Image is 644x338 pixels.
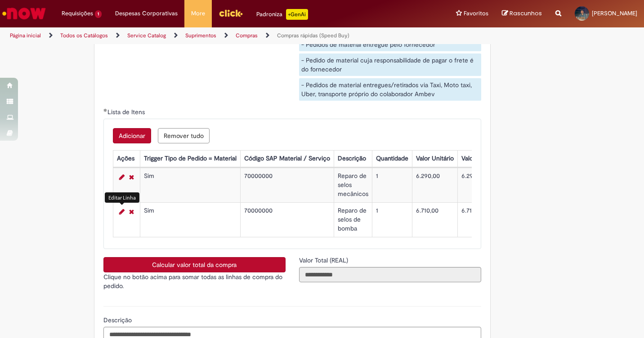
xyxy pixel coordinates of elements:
th: Valor Total Moeda [457,151,515,167]
td: Sim [140,203,240,237]
td: Reparo de selos mecânicos [334,168,372,203]
th: Código SAP Material / Serviço [240,151,334,167]
span: Somente leitura - Valor Total (REAL) [299,256,350,264]
th: Trigger Tipo de Pedido = Material [140,151,240,167]
th: Quantidade [372,151,412,167]
span: Despesas Corporativas [115,9,178,18]
p: +GenAi [286,9,308,20]
div: - Pedidos de material entregue pelo fornecedor [299,38,481,51]
td: 1 [372,203,412,237]
button: Remove all rows for Lista de Itens [158,128,210,143]
th: Descrição [334,151,372,167]
span: Obrigatório Preenchido [103,108,107,112]
td: 1 [372,168,412,203]
div: Editar Linha [105,192,139,203]
img: ServiceNow [1,4,47,22]
span: Rascunhos [510,9,542,18]
ul: Trilhas de página [7,27,423,44]
td: Sim [140,168,240,203]
a: Compras [236,32,258,39]
th: Ações [113,151,140,167]
a: Editar Linha 1 [117,172,127,182]
a: Service Catalog [127,32,166,39]
a: Todos os Catálogos [60,32,108,39]
a: Compras rápidas (Speed Buy) [277,32,349,39]
td: 70000000 [240,203,334,237]
p: Clique no botão acima para somar todas as linhas de compra do pedido. [103,272,286,290]
td: 6.290,00 [457,168,515,203]
div: Padroniza [256,9,308,20]
span: Descrição [103,316,134,324]
span: Favoritos [464,9,488,18]
td: 6.290,00 [412,168,457,203]
label: Somente leitura - Valor Total (REAL) [299,256,350,265]
span: [PERSON_NAME] [592,9,637,17]
button: Add a row for Lista de Itens [113,128,151,143]
a: Suprimentos [185,32,216,39]
span: Requisições [62,9,93,18]
a: Página inicial [10,32,41,39]
td: Reparo de selos de bomba [334,203,372,237]
span: Lista de Itens [107,108,147,116]
td: 70000000 [240,168,334,203]
img: click_logo_yellow_360x200.png [219,6,243,20]
span: 1 [95,10,102,18]
span: More [191,9,205,18]
td: 6.710,00 [457,203,515,237]
a: Rascunhos [502,9,542,18]
a: Remover linha 1 [127,172,136,182]
button: Calcular valor total da compra [103,257,286,272]
input: Valor Total (REAL) [299,267,481,282]
td: 6.710,00 [412,203,457,237]
th: Valor Unitário [412,151,457,167]
div: - Pedidos de material entregues/retirados via Taxi, Moto taxi, Uber, transporte próprio do colabo... [299,78,481,101]
a: Remover linha 2 [127,206,136,217]
a: Editar Linha 2 [117,206,127,217]
div: - Pedido de material cuja responsabilidade de pagar o frete é do fornecedor [299,53,481,76]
